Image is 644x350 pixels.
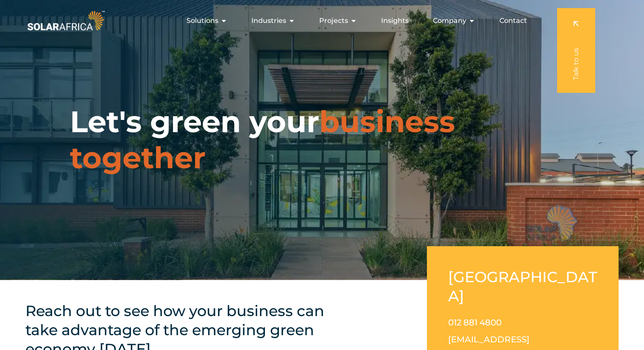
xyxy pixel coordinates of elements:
[448,267,597,306] h2: [GEOGRAPHIC_DATA]
[106,12,534,29] div: Menu Toggle
[381,16,409,26] a: Insights
[433,16,466,26] span: Company
[319,16,348,26] span: Projects
[448,317,502,328] a: 012 881 4800
[251,16,286,26] span: Industries
[499,16,527,26] a: Contact
[70,104,574,176] h1: Let's green your
[187,16,218,26] span: Solutions
[70,103,455,176] span: business together
[106,12,534,29] nav: Menu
